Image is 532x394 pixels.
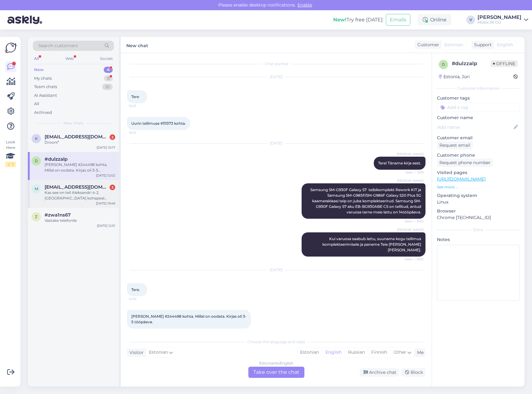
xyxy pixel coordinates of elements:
button: Emails [386,14,410,26]
p: Customer name [437,114,520,121]
p: Customer email [437,135,520,141]
div: Support [472,42,492,48]
div: AI Assistant [34,92,57,99]
p: Browser [437,208,520,214]
span: New chats [63,120,83,126]
div: New [34,67,44,73]
div: Estonian to English [259,360,293,366]
div: Customer information [437,86,520,91]
span: [PERSON_NAME] [397,178,424,183]
span: Tere [131,94,139,99]
span: Estonian [444,42,463,48]
span: Seen ✓ 9:00 [400,257,424,262]
div: Mobix JK OÜ [477,20,521,25]
div: Team chats [34,84,57,90]
div: Extra [437,227,520,233]
span: Enable [296,2,314,8]
div: [PERSON_NAME] [477,15,521,20]
p: Customer phone [437,152,520,159]
span: 15:23 [129,104,152,108]
input: Add name [437,124,512,131]
div: Me [415,349,424,356]
div: [DATE] 12:02 [96,173,115,178]
p: Customer tags [437,95,520,101]
div: [DATE] 19:46 [96,201,115,206]
span: #dulzzalp [45,156,68,162]
div: [DATE] [127,74,425,80]
span: 15:23 [129,130,152,135]
div: 55 [102,84,113,90]
span: Other [394,349,406,355]
span: marju.rk@gmail.com [45,184,109,190]
a: [PERSON_NAME]Mobix JK OÜ [477,15,528,25]
div: 2 / 3 [5,162,16,167]
div: Kas see on teil Aleksandri 4-2, [GEOGRAPHIC_DATA] kohapeal olemas, kui ma [PERSON_NAME]? [45,190,115,201]
div: 8 [104,75,113,82]
span: Estonian [149,349,168,356]
div: Socials [99,55,114,63]
span: 12:02 [129,297,152,301]
img: Askly Logo [5,42,17,54]
div: English [322,348,345,357]
div: Online [418,14,451,25]
span: Samsung SM-G930F Galaxy S7 teibikomplekt Rework KIT ja Samsung SM-G985F/SM-G986F Galaxy S20 Plus ... [310,187,422,214]
div: 4 [104,67,113,73]
span: [PERSON_NAME] #244498 kohta. Millal on oodata. Kirjas oli 3-5 tööpäeva. [131,314,246,324]
div: All [34,101,39,107]
p: Chrome [TECHNICAL_ID] [437,214,520,221]
div: Request phone number [437,159,493,167]
a: [URL][DOMAIN_NAME] [437,176,486,182]
span: [PERSON_NAME] [397,152,424,156]
div: Finnish [368,348,390,357]
div: Look Here [5,139,16,167]
p: Notes [437,236,520,243]
div: [DATE] [127,141,425,146]
div: [DATE] [127,267,425,273]
div: 2 [110,134,115,140]
div: 3 [110,185,115,190]
span: d [442,62,445,67]
div: Take over the chat [248,367,304,378]
span: Tere. [131,287,140,292]
div: Try free [DATE]: [333,16,383,24]
span: Seen ✓ 9:00 [400,219,424,224]
div: All [33,55,40,63]
div: Archived [34,110,52,116]
div: Drooni* [45,140,115,145]
span: [PERSON_NAME] [397,227,424,232]
div: Estonian [297,348,322,357]
p: Visited pages [437,169,520,176]
div: [DATE] 12:51 [97,223,115,228]
span: kaidijurimaa@gmail.com [45,134,109,140]
span: Tere! Täname kirja eest. [378,161,421,165]
div: Choose the language and reply [127,339,425,345]
span: m [35,186,38,191]
div: Customer [415,42,439,48]
span: Kui varuosa saabub lattu, suuname kogu tellimus komplekteerimisele ja paneme Teie [PERSON_NAME] [... [322,236,422,252]
div: Russian [345,348,368,357]
div: Chat started [127,61,425,67]
div: Visitor [127,349,144,356]
div: Block [401,368,425,377]
span: Uurin tellimuse #111373 kohta. [131,121,186,126]
p: See more ... [437,184,520,190]
div: # dulzzalp [452,60,491,67]
div: Archive chat [360,368,399,377]
div: Web [64,55,75,63]
p: Linux [437,199,520,205]
b: New! [333,17,347,23]
div: V [466,16,475,24]
div: [PERSON_NAME] #244498 kohta. Millal on oodata. Kirjas oli 3-5 tööpäeva. [45,162,115,173]
span: #zwa1ns67 [45,212,71,218]
span: Search customers [38,43,78,49]
span: 12:02 [129,329,152,334]
div: [DATE] 10:17 [97,145,115,150]
span: Offline [491,60,518,67]
div: Estonia, Jüri [439,74,470,80]
label: New chat [126,41,148,49]
span: z [35,214,37,219]
span: d [35,159,38,163]
span: Seen ✓ 8:59 [400,170,424,175]
div: My chats [34,75,52,82]
span: k [35,136,38,141]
